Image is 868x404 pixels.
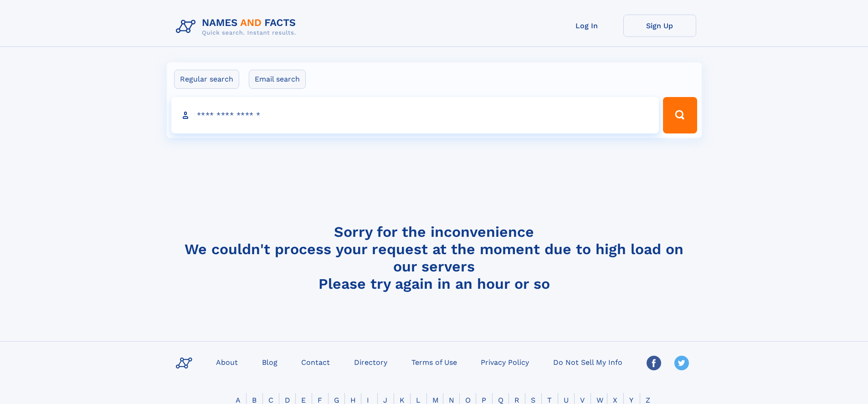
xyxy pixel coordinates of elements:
a: Do Not Sell My Info [550,355,626,368]
a: Terms of Use [408,355,461,368]
img: Facebook [647,356,661,370]
a: Sign Up [623,15,696,37]
a: About [212,355,241,368]
a: Log In [550,15,623,37]
input: search input [171,97,659,133]
a: Directory [350,355,391,368]
h4: Sorry for the inconvenience We couldn't process your request at the moment due to high load on ou... [172,223,696,292]
a: Privacy Policy [477,355,533,368]
button: Search Button [663,97,697,133]
img: Logo Names and Facts [172,15,303,39]
a: Contact [298,355,334,368]
label: Email search [249,70,306,89]
a: Blog [258,355,281,368]
label: Regular search [174,70,239,89]
img: Twitter [674,356,689,370]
